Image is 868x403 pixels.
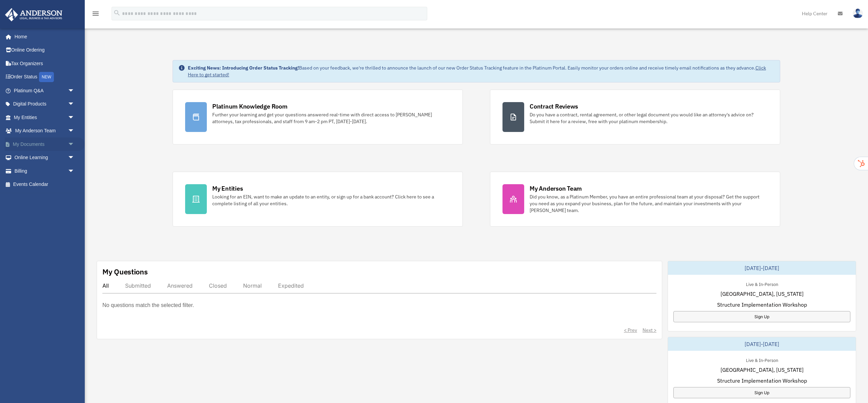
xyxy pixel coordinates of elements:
a: Home [5,30,81,43]
a: My Anderson Team Did you know, as a Platinum Member, you have an entire professional team at your... [490,172,780,227]
span: [GEOGRAPHIC_DATA], [US_STATE] [721,290,804,298]
div: My Entities [212,184,243,193]
a: Online Ordering [5,43,85,57]
a: My Entities Looking for an EIN, want to make an update to an entity, or sign up for a bank accoun... [173,172,463,227]
a: menu [92,12,100,18]
a: My Anderson Teamarrow_drop_down [5,124,85,138]
a: Sign Up [673,311,850,322]
div: Live & In-Person [741,280,784,287]
img: User Pic [853,8,863,18]
span: [GEOGRAPHIC_DATA], [US_STATE] [721,366,804,374]
div: My Questions [102,267,148,277]
span: Structure Implementation Workshop [717,377,807,385]
a: Digital Productsarrow_drop_down [5,97,85,111]
span: arrow_drop_down [68,124,81,138]
div: Did you know, as a Platinum Member, you have an entire professional team at your disposal? Get th... [530,193,768,214]
div: Live & In-Person [741,356,784,363]
img: Anderson Advisors Platinum Portal [3,8,64,21]
div: Looking for an EIN, want to make an update to an entity, or sign up for a bank account? Click her... [212,193,450,207]
div: Normal [243,282,262,289]
span: arrow_drop_down [68,84,81,98]
div: Closed [209,282,227,289]
a: Platinum Knowledge Room Further your learning and get your questions answered real-time with dire... [173,90,463,145]
div: Submitted [125,282,151,289]
a: Platinum Q&Aarrow_drop_down [5,84,85,97]
div: Contract Reviews [530,102,578,111]
div: My Anderson Team [530,184,582,193]
div: Expedited [278,282,304,289]
a: Sign Up [673,387,850,398]
div: Do you have a contract, rental agreement, or other legal document you would like an attorney's ad... [530,111,768,125]
a: Order StatusNEW [5,70,85,84]
span: arrow_drop_down [68,151,81,165]
div: Answered [167,282,193,289]
div: Further your learning and get your questions answered real-time with direct access to [PERSON_NAM... [212,111,450,125]
span: arrow_drop_down [68,97,81,111]
a: Tax Organizers [5,57,85,70]
span: arrow_drop_down [68,111,81,124]
span: arrow_drop_down [68,164,81,178]
i: search [113,9,121,17]
a: My Documentsarrow_drop_down [5,137,85,151]
span: arrow_drop_down [68,137,81,151]
div: All [102,282,109,289]
div: NEW [39,72,54,82]
a: Events Calendar [5,178,85,191]
a: Billingarrow_drop_down [5,164,85,178]
span: Structure Implementation Workshop [717,301,807,309]
a: Click Here to get started! [188,65,766,78]
a: Online Learningarrow_drop_down [5,151,85,165]
i: menu [92,9,100,18]
a: My Entitiesarrow_drop_down [5,111,85,124]
strong: Exciting News: Introducing Order Status Tracking! [188,65,299,71]
div: Platinum Knowledge Room [212,102,288,111]
div: [DATE]-[DATE] [668,261,856,275]
div: [DATE]-[DATE] [668,337,856,351]
p: No questions match the selected filter. [102,301,194,310]
div: Based on your feedback, we're thrilled to announce the launch of our new Order Status Tracking fe... [188,64,774,78]
a: Contract Reviews Do you have a contract, rental agreement, or other legal document you would like... [490,90,780,145]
